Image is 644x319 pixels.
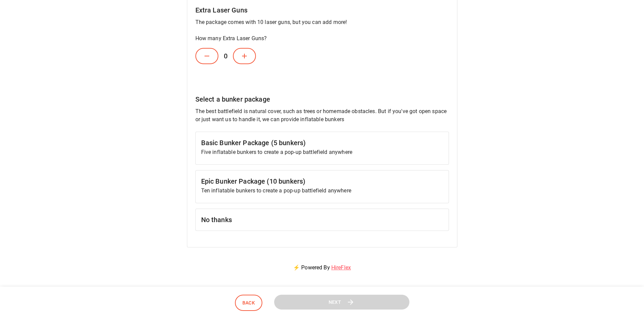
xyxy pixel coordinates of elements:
h6: Select a bunker package [195,94,449,105]
span: Next [329,298,341,307]
h6: 0 [218,45,233,67]
p: Ten inflatable bunkers to create a pop-up battlefield anywhere [201,187,443,195]
a: HireFlex [331,264,351,271]
p: The package comes with 10 laser guns, but you can add more! [195,18,449,26]
p: ⚡ Powered By [285,256,359,280]
button: Next [274,295,409,310]
p: How many Extra Laser Guns? [195,34,449,43]
span: Back [242,299,255,307]
h6: Extra Laser Guns [195,5,449,16]
p: The best battlefield is natural cover, such as trees or homemade obstacles. But if you've got ope... [195,107,449,124]
h6: Epic Bunker Package (10 bunkers) [201,176,443,187]
h6: Basic Bunker Package (5 bunkers) [201,137,443,148]
p: Five inflatable bunkers to create a pop-up battlefield anywhere [201,148,443,156]
button: Back [235,295,263,311]
h6: No thanks [201,214,443,225]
